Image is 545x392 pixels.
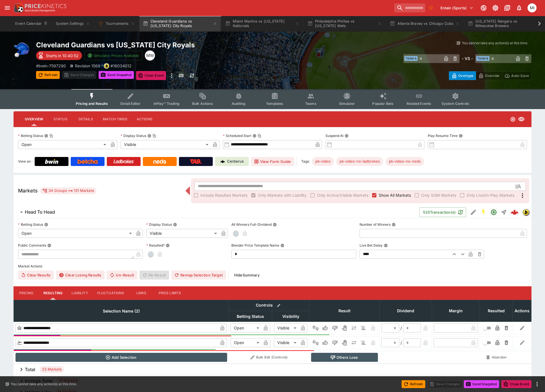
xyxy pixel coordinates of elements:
[522,209,529,216] div: bwin
[146,243,165,248] p: Resulted?
[231,338,261,347] div: Open
[480,300,513,322] th: Resulted
[360,222,391,227] p: Number of Winners
[490,209,497,216] svg: Open
[44,223,48,227] button: Betting Status
[168,71,175,80] button: more
[71,89,474,109] div: Event type filters
[104,63,109,69] div: bwin
[400,325,402,331] div: /
[305,101,316,106] span: Teams
[321,324,330,333] button: Win
[14,286,39,300] button: Pricing
[345,134,349,138] button: Suspend At
[468,207,478,217] button: Edit Detail
[18,140,108,149] div: Open
[336,157,383,166] div: Betting Target: cerberus
[2,3,12,13] button: open drawer
[129,286,154,300] button: Links
[467,192,515,198] span: Only Live/In-Play Markets
[121,133,146,138] p: Display Status
[386,159,424,164] span: pk-video-no-neds
[99,71,134,79] button: Send Snapshot
[147,134,151,138] button: Display StatusCopy To Clipboard
[534,381,540,387] button: more
[42,187,94,194] div: 34 Groups 131 Markets
[36,71,60,79] button: Refresh
[501,380,531,388] button: Close Event
[146,229,219,238] div: Visible
[349,324,358,333] button: Push
[93,286,129,300] button: Fluctuations
[231,271,263,280] button: HideSummary
[47,243,51,247] button: Public Comments
[232,101,245,106] span: Auditing
[67,286,92,300] button: Liability
[280,243,284,247] button: Blender Price Template Name
[458,73,473,79] p: Overtype
[14,207,419,218] button: Head To Head
[18,222,43,227] p: Betting Status
[312,157,334,166] div: Betting Target: cerberus
[432,300,480,322] th: Margin
[421,192,456,198] span: Only SGM Markets
[152,134,156,138] button: Copy To Clipboard
[490,3,500,13] button: Toggle light/dark mode
[11,382,77,387] p: You cannot take any action(s) at this time.
[372,101,393,106] span: Popular Bets
[252,134,256,138] button: Scheduled StartCopy To Clipboard
[511,73,529,79] p: Auto-Save
[18,262,527,271] label: Market Actions
[18,133,43,138] p: Betting Status
[359,338,368,347] button: Eliminated In Play
[462,56,473,61] h6: - VS -
[449,71,476,80] button: Overtype
[476,71,502,80] button: Override
[526,2,538,14] button: michael.wilczynski
[258,192,307,198] span: Only Markets with Liability
[48,112,73,126] button: Status
[46,53,79,59] p: Starts in 10:40:52
[404,56,418,61] span: Team A
[513,181,523,191] button: Open
[394,3,425,12] input: search
[528,3,537,12] div: michael.wilczynski
[462,41,528,46] p: You cannot take any action(s) at this time.
[384,243,388,247] button: Live Bet Delay
[502,3,512,13] button: Documentation
[464,380,499,388] button: Send Snapshot
[321,338,330,347] button: Win
[40,367,64,372] span: 23 Markets
[18,187,38,194] h5: Markets
[44,134,48,138] button: Betting StatusCopy To Clipboard
[20,112,48,126] button: Overview
[231,222,272,227] p: All Winners Full-Dividend
[77,159,98,164] img: Betcha
[229,300,309,311] th: Controls
[311,353,378,362] button: Others Lose
[386,157,424,166] div: Betting Target: cerberus
[340,324,349,333] button: Void
[107,271,137,280] span: Un-Result
[45,159,58,164] img: Bwin
[200,192,247,198] span: Include Resulted Markets
[227,159,244,164] p: Cerberus
[12,16,51,32] button: Event Calendar
[231,353,308,362] button: Bulk Edit (Controls)
[514,3,524,13] button: Notifications
[489,207,499,217] button: Open
[14,41,32,59] img: baseball.png
[511,208,519,216] div: 95a0e5e4-997b-4c5e-bcd1-152d79717d11
[84,51,143,60] button: Simulator Prices Available
[502,71,531,80] button: Auto-Save
[476,56,489,61] span: Team B
[330,338,339,347] button: Lose
[499,207,509,217] button: Straight
[380,300,432,322] th: Dividend
[482,353,511,362] button: Abandon
[25,9,55,12] img: Sportsbook Management
[98,112,132,126] button: Match Times
[274,324,298,333] div: Visible
[485,73,499,79] p: Override
[15,353,227,362] button: Add Selection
